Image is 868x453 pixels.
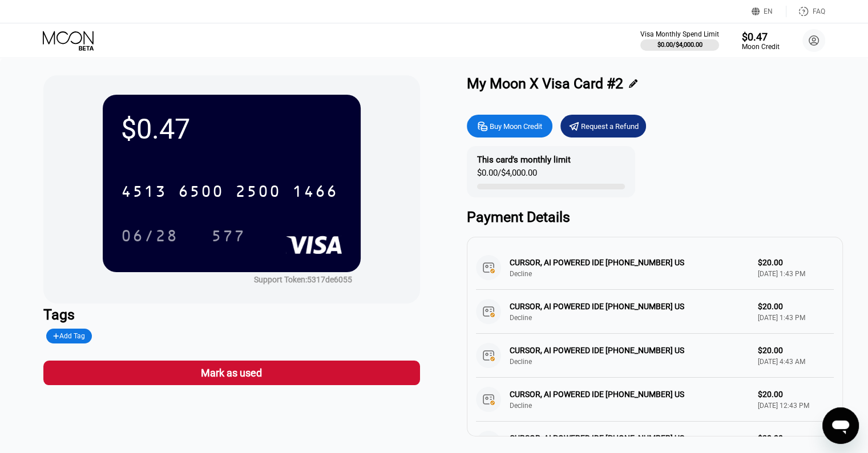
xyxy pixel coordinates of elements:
[813,7,825,15] div: FAQ
[46,329,92,343] div: Add Tag
[581,122,639,131] div: Request a Refund
[178,184,224,202] div: 6500
[490,122,542,131] div: Buy Moon Credit
[43,306,419,323] div: Tags
[822,407,859,444] iframe: Button to launch messaging window
[477,168,537,184] div: $0.00 / $4,000.00
[477,155,571,165] div: This card’s monthly limit
[201,366,262,379] div: Mark as used
[640,30,719,38] div: Visa Monthly Spend Limit
[53,332,85,340] div: Add Tag
[121,184,167,202] div: 4513
[112,221,187,250] div: 06/28
[43,361,419,385] div: Mark as used
[742,31,780,51] div: $0.47Moon Credit
[467,75,623,92] div: My Moon X Visa Card #2
[742,31,780,43] div: $0.47
[786,6,825,17] div: FAQ
[114,177,345,205] div: 4513650025001466
[560,115,646,137] div: Request a Refund
[203,221,254,250] div: 577
[742,43,780,51] div: Moon Credit
[235,184,281,202] div: 2500
[121,113,342,145] div: $0.47
[467,115,552,137] div: Buy Moon Credit
[467,209,843,225] div: Payment Details
[657,41,703,48] div: $0.00 / $4,000.00
[211,228,245,246] div: 577
[121,228,178,246] div: 06/28
[254,275,352,284] div: Support Token: 5317de6055
[752,6,786,17] div: EN
[764,7,773,15] div: EN
[640,30,719,51] div: Visa Monthly Spend Limit$0.00/$4,000.00
[254,275,352,284] div: Support Token:5317de6055
[292,184,338,202] div: 1466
